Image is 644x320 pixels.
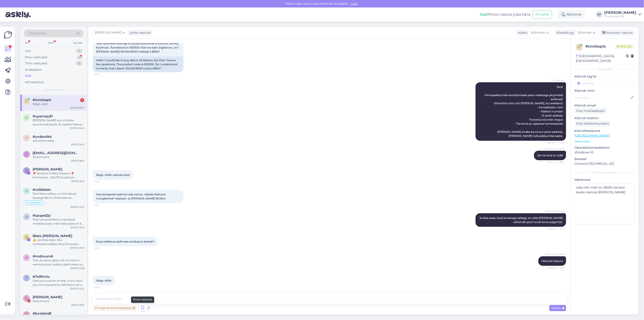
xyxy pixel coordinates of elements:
span: B [26,235,28,239]
p: Operatsioonisüsteem [574,145,635,150]
p: Kliendi tag'id [574,74,635,79]
div: Küsi telefoninumbrit [574,121,611,127]
div: Küsi meiliaadressi [574,108,607,114]
span: Otsi kliente [28,31,46,36]
div: All [24,40,29,46]
div: [DATE] 14:10 [70,205,84,209]
span: #uysmqu51 [33,114,53,118]
div: Minu vestlused [25,55,47,60]
p: Kliendi email [574,103,635,108]
span: u [25,116,28,119]
span: Selge. aitäh. [96,279,112,282]
span: Tere! Sooviksin osta ligi 40 prussi kuid enne [PERSON_NAME] küsimust. Tootekood on 100300. Kas ma... [96,42,179,53]
span: Janar.mannikmaa@gmail.com [33,151,80,155]
div: [PERSON_NAME] [604,11,636,15]
input: Lisa tag [574,80,635,87]
span: b [26,313,28,316]
img: Askly Logo [4,31,12,39]
div: Arhiveeritud [25,80,43,85]
div: AI Assistent [25,68,42,72]
span: Ja ikka saab, kuid arvestage sellega, et võiks [PERSON_NAME] vähemalt pool tundi enne sulgemist. [479,216,564,224]
span: #yvdsx4kk [33,135,52,139]
span: Oktoobri lõpuni [541,259,563,263]
div: # tnn0aqrb [585,44,615,49]
div: 1 [77,55,82,60]
div: Socials [72,40,83,46]
div: Puumarket AS [604,15,636,18]
div: Tore, et saime abiks olla. Kui teil on veel küsimusi, andke julgelt märku ja aitame hea meelega. [33,258,84,267]
div: 0 [76,61,82,66]
div: Selge. aitäh. [33,102,84,106]
span: t [26,99,27,103]
span: [PERSON_NAME] [545,253,565,256]
span: Luba [349,2,359,6]
span: #qxqed2jv [33,213,51,218]
div: Attachment [33,155,84,159]
span: J [26,153,27,156]
span: y [26,136,27,140]
div: [DATE] 9:55 [71,303,84,307]
span: Kõik vestlused [44,88,64,92]
a: [PERSON_NAME]Puumarket AS [604,11,641,18]
span: Estonian [578,30,592,35]
div: Tere! Liimpuitkilbid on tavaliselt mööblikuivad, mille niiskustase on 6-10%. Täpsema info saamise... [33,218,84,226]
div: 1 [80,98,84,102]
span: #byxlgng8 [33,311,51,315]
span: Nähtud ✓ 16:21 [548,266,565,269]
div: AP [596,11,602,18]
div: ⚠️ Loremip dolor Sita consecteturadipis elitse Do eiusm Temp incididuntut laboreet. Dolorem aliqu... [33,238,84,246]
div: Hello! I would like to buy about 40 beams, but first I have a few questions. The product code is ... [93,56,183,72]
span: [PERSON_NAME] [545,147,565,150]
div: Glad we could be of help. If you have any more questions, feel free to let us know and we’ll be h... [33,279,84,287]
span: 16:09 [94,180,111,183]
div: Aktiivne [557,10,585,19]
div: Klient [516,30,527,35]
p: Windows 10 [574,150,635,155]
span: m [25,256,28,259]
div: Attachment [33,299,84,303]
span: 16:18 [94,247,111,250]
span: Estonian [531,30,545,35]
span: Nähtud ✓ 16:07 [547,160,565,164]
span: Blato Alebo Zlato [33,234,72,238]
span: Online [615,44,634,49]
div: [DATE] 12:28 [70,267,84,270]
div: 0 [76,49,82,53]
div: [DATE] 8:54 [71,159,84,162]
p: Märkmed [574,177,635,182]
div: juhib vestlust [128,30,151,35]
span: q [25,215,28,218]
button: Emailid [533,10,552,19]
span: t [579,45,580,49]
div: Privaatne kommentaar [93,305,137,311]
p: Chrome [TECHNICAL_ID] [574,161,635,166]
span: Vineesha Yadav Vinni [33,167,62,171]
div: Tere! Meie valikus on höövellaud laiusega 95mm (Peensaetud höövellaud SH 21x95x5100mm), kuid see ... [33,192,84,200]
span: Kaua sellele prussile see soodustus kestab? [96,240,154,243]
span: Saada [551,306,564,310]
span: 7 [26,276,27,280]
p: Klienditeekond [574,128,635,133]
span: T [26,297,27,300]
span: Toomas Pärtel [33,295,62,299]
span: Nähtud ✓ 16:17 [548,227,565,230]
div: [DATE] 13:25 [70,226,84,229]
input: Lisa nimi [575,95,630,100]
span: #tnn0aqrb [33,98,51,102]
div: Klienditugi [555,30,574,35]
span: Kas kohapeale saab ka tulla ostma. näiteks Rakvere müügikohta? Vaatasin. et [PERSON_NAME] 18:00ni. [96,193,166,200]
span: Selge. Aitäh vastuse eest! [96,173,130,177]
span: [PERSON_NAME] [545,210,565,213]
p: Kliendi nimi [574,88,635,93]
span: AI Assistent [548,79,565,82]
div: Arhiveeri vestlus [600,30,634,36]
div: soovitame seda. [33,139,84,143]
span: V [26,169,27,172]
div: [DATE] 10:45 [70,126,84,130]
span: Jah tk hind on 2,88 [537,154,563,157]
span: #vz5bbbin [33,188,51,192]
p: Kliendi telefon [574,116,635,121]
div: [DATE] 9:42 [71,143,84,146]
span: 16:14 [94,204,111,207]
div: Proovi tasuta juba täna: [480,12,531,17]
